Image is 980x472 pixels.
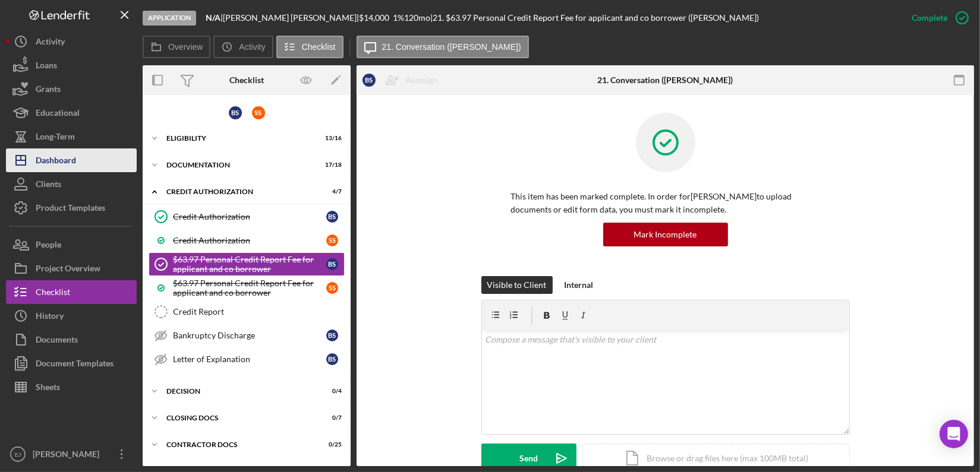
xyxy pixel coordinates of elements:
button: Product Templates [6,196,137,220]
div: Sheets [36,375,60,402]
div: Activity [36,30,65,56]
div: Letter of Explanation [173,354,326,364]
label: Overview [168,42,203,52]
button: Mark Incomplete [603,223,728,246]
div: 0 / 4 [320,388,342,395]
div: | [206,13,223,23]
button: Loans [6,53,137,77]
div: Checklist [229,75,264,85]
button: Activity [6,30,137,53]
div: 13 / 16 [320,135,342,142]
div: Checklist [36,280,70,307]
div: People [36,233,61,259]
div: Clients [36,172,61,199]
div: [PERSON_NAME] [PERSON_NAME] | [223,13,359,23]
div: Open Intercom Messenger [940,420,968,448]
div: Product Templates [36,196,105,223]
div: Credit Report [173,307,344,316]
div: CREDIT AUTHORIZATION [166,188,312,195]
div: Contractor Docs [166,441,312,448]
div: 21. Conversation ([PERSON_NAME]) [597,75,733,85]
button: History [6,304,137,328]
button: Documents [6,328,137,351]
div: Mark Incomplete [634,223,697,246]
div: 0 / 25 [320,441,342,448]
div: Grants [36,77,61,104]
span: $14,000 [359,12,389,23]
a: Credit AuthorizationBS [149,205,345,229]
div: 0 / 7 [320,414,342,422]
a: $63.97 Personal Credit Report Fee for applicant and co borrowerBS [149,252,345,276]
div: Educational [36,101,80,128]
button: Complete [900,6,974,30]
div: Loans [36,53,57,80]
div: Bankruptcy Discharge [173,331,326,340]
button: Activity [213,36,273,58]
text: EJ [14,451,21,458]
button: People [6,233,137,256]
div: B S [326,353,338,365]
div: Decision [166,388,312,395]
button: Grants [6,77,137,101]
a: $63.97 Personal Credit Report Fee for applicant and co borrowerSS [149,276,345,300]
div: $63.97 Personal Credit Report Fee for applicant and co borrower [173,278,326,297]
div: B S [326,258,338,270]
div: S S [252,106,265,119]
div: B S [229,106,242,119]
div: 17 / 18 [320,161,342,169]
button: Sheets [6,375,137,399]
div: Application [143,11,196,26]
button: EJ[PERSON_NAME] [6,442,137,466]
div: Documents [36,328,78,354]
div: History [36,304,64,331]
div: [PERSON_NAME] [30,442,107,469]
button: Internal [559,276,600,294]
div: | 21. $63.97 Personal Credit Report Fee for applicant and co borrower ([PERSON_NAME]) [430,13,759,23]
button: Checklist [276,36,344,58]
div: 4 / 7 [320,188,342,195]
button: Long-Term [6,125,137,148]
div: B S [363,74,376,87]
b: N/A [206,12,220,23]
div: 120 mo [404,13,430,23]
div: Reassign [405,68,437,92]
div: B S [326,211,338,223]
div: $63.97 Personal Credit Report Fee for applicant and co borrower [173,255,326,274]
a: Credit Report [149,300,345,324]
div: Visible to Client [487,276,547,294]
div: Internal [565,276,594,294]
p: This item has been marked complete. In order for [PERSON_NAME] to upload documents or edit form d... [511,190,820,217]
label: Checklist [302,42,336,52]
div: CLOSING DOCS [166,414,312,422]
button: 21. Conversation ([PERSON_NAME]) [357,36,529,58]
div: Credit Authorization [173,236,326,245]
button: Checklist [6,280,137,304]
div: Credit Authorization [173,212,326,221]
div: Dashboard [36,148,76,175]
div: Document Templates [36,351,114,378]
button: Visible to Client [481,276,553,294]
button: Dashboard [6,148,137,172]
button: Educational [6,101,137,125]
div: Project Overview [36,256,100,283]
button: Document Templates [6,351,137,375]
a: Letter of ExplanationBS [149,347,345,371]
a: Project Overview [6,256,137,280]
a: Credit AuthorizationSS [149,229,345,252]
div: Eligibility [166,135,312,142]
div: B S [326,330,338,341]
button: Clients [6,172,137,196]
